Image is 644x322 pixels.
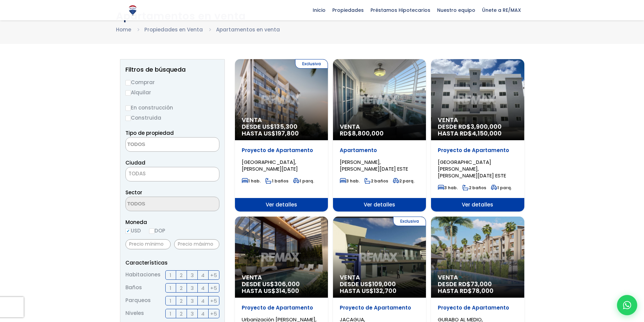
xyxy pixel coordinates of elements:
label: Comprar [125,78,219,86]
span: 1 [170,271,171,279]
span: HASTA US$ [242,288,321,294]
span: DESDE US$ [242,123,321,137]
img: Logo de REMAX [127,4,139,16]
span: Ciudad [125,159,145,166]
label: Alquilar [125,88,219,97]
span: Ver detalles [333,198,426,212]
span: Niveles [125,309,144,318]
span: Exclusiva [393,217,426,226]
a: Home [116,26,131,33]
span: [GEOGRAPHIC_DATA][PERSON_NAME], [PERSON_NAME][DATE] ESTE [438,158,506,179]
span: Parqueos [125,296,151,305]
span: TODAS [128,170,146,177]
span: HASTA RD$ [438,288,517,294]
span: Venta [438,117,517,123]
span: HASTA US$ [340,288,419,294]
p: Proyecto de Apartamento [340,304,419,311]
input: Precio mínimo [125,239,171,249]
span: 2 [180,271,183,279]
span: DESDE RD$ [438,123,517,137]
h2: Filtros de búsqueda [125,66,219,73]
span: 4 [201,309,205,318]
span: +5 [210,271,217,279]
span: 3 hab. [340,178,360,184]
span: 2 baños [364,178,388,184]
input: Construida [125,116,131,121]
span: 1 baños [265,178,288,184]
span: 78,000 [472,287,494,295]
a: Propiedades en Venta [144,26,203,33]
span: 1 [170,284,171,292]
span: Inicio [309,5,329,15]
span: HASTA US$ [242,130,321,137]
span: 2 parq. [393,178,414,184]
span: Venta [340,274,419,281]
input: Comprar [125,80,131,85]
span: 109,000 [372,280,396,288]
input: En construcción [125,105,131,111]
span: Únete a RE/MAX [479,5,524,15]
span: 1 parq. [491,185,512,191]
p: Características [125,258,219,267]
span: Tipo de propiedad [125,129,174,137]
p: Proyecto de Apartamento [242,147,321,154]
span: RD$ [340,129,384,138]
span: 4,150,000 [472,129,502,138]
span: 132,700 [374,287,397,295]
label: En construcción [125,103,219,112]
span: 3,900,000 [471,122,502,131]
span: 306,000 [274,280,300,288]
span: Nuestro equipo [434,5,479,15]
span: 197,800 [276,129,299,138]
span: 1 hab. [242,178,261,184]
label: DOP [149,226,165,235]
span: Ver detalles [235,198,328,212]
span: Venta [242,274,321,281]
span: +5 [210,309,217,318]
p: Apartamento [340,147,419,154]
a: Venta RD$8,800,000 Apartamento [PERSON_NAME], [PERSON_NAME][DATE] ESTE 3 hab. 2 baños 2 parq. Ver... [333,59,426,212]
span: 3 [191,309,194,318]
span: 2 baños [462,185,486,191]
span: Préstamos Hipotecarios [367,5,434,15]
span: DESDE RD$ [438,281,517,294]
span: Baños [125,283,142,293]
span: 3 [191,271,194,279]
textarea: Search [126,197,191,212]
span: 73,000 [471,280,492,288]
span: Ver detalles [431,198,524,212]
input: USD [125,228,131,234]
span: Venta [438,274,517,281]
p: Proyecto de Apartamento [242,304,321,311]
textarea: Search [126,138,191,152]
span: 3 [191,284,194,292]
span: DESDE US$ [340,281,419,294]
span: DESDE US$ [242,281,321,294]
span: Venta [340,123,419,130]
span: 2 [180,309,183,318]
span: 4 [201,297,205,305]
li: Apartamentos en venta [216,25,280,34]
span: 4 [201,271,205,279]
h1: Apartamentos en venta [116,10,528,22]
input: Precio máximo [174,239,219,249]
input: DOP [149,228,154,234]
a: Venta DESDE RD$3,900,000 HASTA RD$4,150,000 Proyecto de Apartamento [GEOGRAPHIC_DATA][PERSON_NAME... [431,59,524,212]
span: 1 [170,297,171,305]
span: TODAS [126,169,219,178]
span: 4 [201,284,205,292]
span: 3 [191,297,194,305]
span: 3 hab. [438,185,458,191]
span: +5 [210,284,217,292]
span: [PERSON_NAME], [PERSON_NAME][DATE] ESTE [340,158,408,172]
label: USD [125,226,141,235]
span: Exclusiva [295,59,328,69]
span: 2 [180,284,183,292]
span: HASTA RD$ [438,130,517,137]
span: 1 [170,309,171,318]
span: 135,300 [274,122,297,131]
span: 8,800,000 [352,129,384,138]
span: 2 [180,297,183,305]
p: Proyecto de Apartamento [438,304,517,311]
span: Habitaciones [125,270,161,280]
